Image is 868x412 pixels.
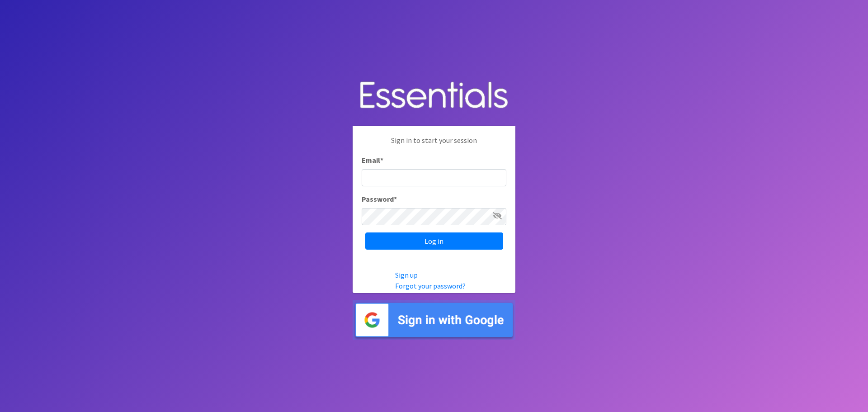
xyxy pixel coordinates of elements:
[380,156,383,165] abbr: required
[362,155,383,166] label: Email
[365,232,503,250] input: Log in
[353,72,515,119] img: Human Essentials
[395,270,418,279] a: Sign up
[394,194,397,204] abbr: required
[353,300,515,340] img: Sign in with Google
[362,135,506,155] p: Sign in to start your session
[362,194,397,204] label: Password
[395,281,466,290] a: Forgot your password?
